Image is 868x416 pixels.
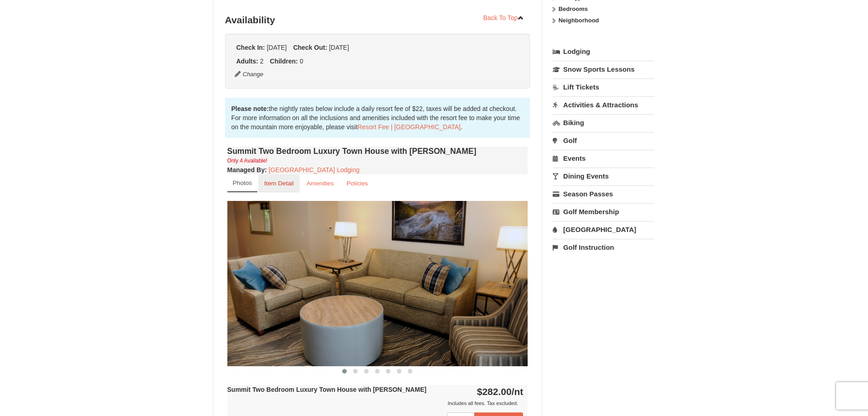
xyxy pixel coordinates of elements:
h4: Summit Two Bedroom Luxury Town House with [PERSON_NAME] [227,147,528,156]
small: Item Detail [264,180,294,187]
a: Golf Instruction [553,239,654,256]
a: Amenities [301,174,340,192]
strong: Please note: [231,105,269,112]
img: 18876286-202-fb468a36.png [227,201,528,366]
a: Lift Tickets [553,79,654,95]
small: Amenities [307,180,334,187]
a: Golf [553,132,654,149]
a: [GEOGRAPHIC_DATA] Lodging [269,166,360,174]
small: Policies [346,180,368,187]
span: [DATE] [267,44,287,51]
span: [DATE] [329,44,349,51]
strong: Summit Two Bedroom Luxury Town House with [PERSON_NAME] [227,386,426,393]
strong: Neighborhood [559,17,599,24]
button: Change [234,69,264,79]
span: Managed By [227,166,265,174]
a: Snow Sports Lessons [553,61,654,78]
span: /nt [512,386,524,397]
small: Only 4 Available! [227,158,267,164]
div: the nightly rates below include a daily resort fee of $22, taxes will be added at checkout. For m... [225,98,530,138]
a: Back To Top [478,11,530,25]
a: Resort Fee | [GEOGRAPHIC_DATA] [358,123,461,131]
a: Golf Membership [553,203,654,220]
a: Item Detail [258,174,300,192]
div: Includes all fees. Tax excluded. [227,399,524,408]
a: [GEOGRAPHIC_DATA] [553,221,654,238]
a: Events [553,150,654,167]
a: Biking [553,114,654,131]
span: 2 [260,58,264,65]
a: Dining Events [553,168,654,184]
strong: Children: [270,58,298,65]
strong: $282.00 [477,386,524,397]
h3: Availability [225,11,530,29]
a: Policies [340,174,374,192]
strong: Bedrooms [559,5,588,12]
a: Season Passes [553,185,654,202]
a: Activities & Attractions [553,96,654,113]
span: 0 [300,58,303,65]
a: Photos [227,174,257,192]
a: Lodging [553,43,654,60]
strong: Adults: [236,58,258,65]
small: Photos [233,179,252,186]
strong: Check In: [236,44,265,51]
strong: Check Out: [293,44,327,51]
strong: : [227,166,267,174]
